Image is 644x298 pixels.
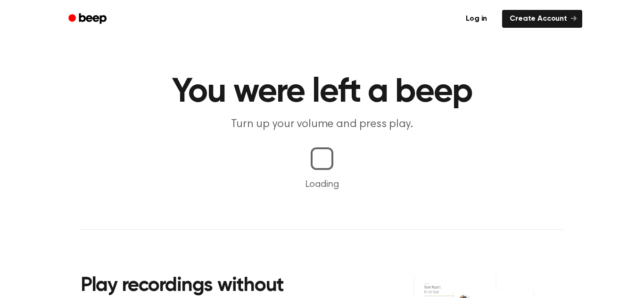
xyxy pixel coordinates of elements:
h1: You were left a beep [81,75,563,109]
p: Turn up your volume and press play. [141,117,503,132]
a: Create Account [502,10,582,28]
a: Beep [62,10,115,28]
p: Loading [11,177,633,192]
a: Log in [456,8,496,30]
